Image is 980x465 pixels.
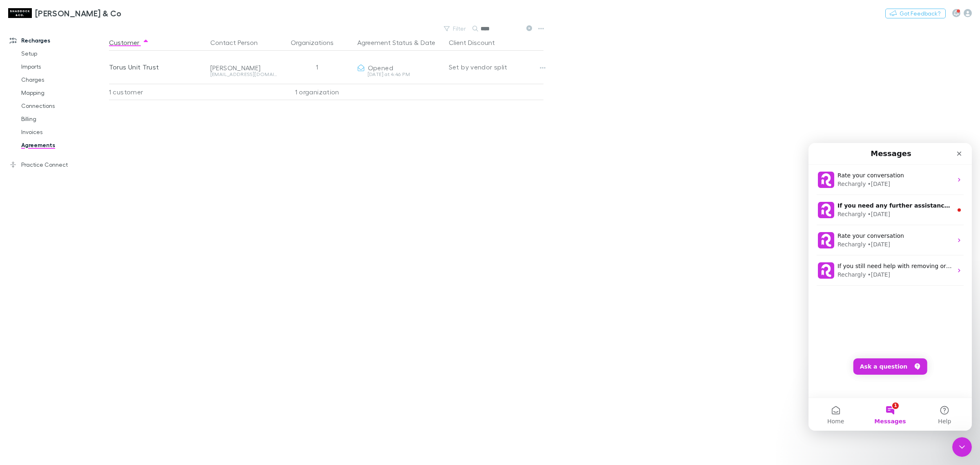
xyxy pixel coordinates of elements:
span: Help [129,275,143,281]
a: Practice Connect [2,158,115,171]
div: • [DATE] [59,127,82,136]
button: Client Discount [449,34,505,51]
span: Messages [66,275,97,281]
div: Rechargly [29,97,57,106]
button: Got Feedback? [885,9,946,18]
a: Imports [13,60,115,73]
img: Profile image for Rechargly [9,119,26,136]
div: 1 customer [109,84,207,100]
a: Invoices [13,125,115,139]
button: Messages [54,255,109,288]
div: Rechargly [29,67,57,76]
span: Home [19,275,36,281]
img: Profile image for Rechargly [9,89,26,105]
div: Torus Unit Trust [109,51,204,83]
a: [PERSON_NAME] & Co [3,3,127,23]
div: [DATE] at 4:46 PM [357,72,442,77]
button: Help [109,255,163,288]
a: Billing [13,112,115,125]
div: Rechargly [29,127,57,136]
a: Setup [13,47,115,60]
button: Filter [440,24,471,34]
div: • [DATE] [59,67,82,76]
a: Mapping [13,86,115,99]
a: Recharges [2,34,115,47]
h3: [PERSON_NAME] & Co [35,8,122,18]
div: [PERSON_NAME] [210,64,277,72]
a: Connections [13,99,115,112]
iframe: Intercom live chat [952,437,972,457]
div: 1 [281,51,354,83]
div: • [DATE] [59,97,82,106]
button: Contact Person [210,34,267,51]
img: Shaddock & Co's Logo [8,8,32,18]
span: Rate your conversation [29,89,96,96]
span: If you need any further assistance with updating emails or resending agreements, please let me kn... [29,59,660,66]
button: Organizations [291,34,343,51]
button: Agreement Status [357,34,412,51]
a: Agreements [13,139,115,152]
iframe: Intercom live chat [808,143,972,431]
div: 1 organization [281,84,354,100]
button: Customer [109,34,149,51]
button: Ask a question [45,215,119,232]
span: Opened [368,64,393,72]
span: If you still need help with removing or adjusting discounts, please let me know. Would you like t... [29,120,514,126]
div: Set by vendor split [449,51,543,83]
div: & [357,34,442,51]
div: [EMAIL_ADDRESS][DOMAIN_NAME] [210,72,277,77]
button: Date [421,34,435,51]
a: Charges [13,73,115,86]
